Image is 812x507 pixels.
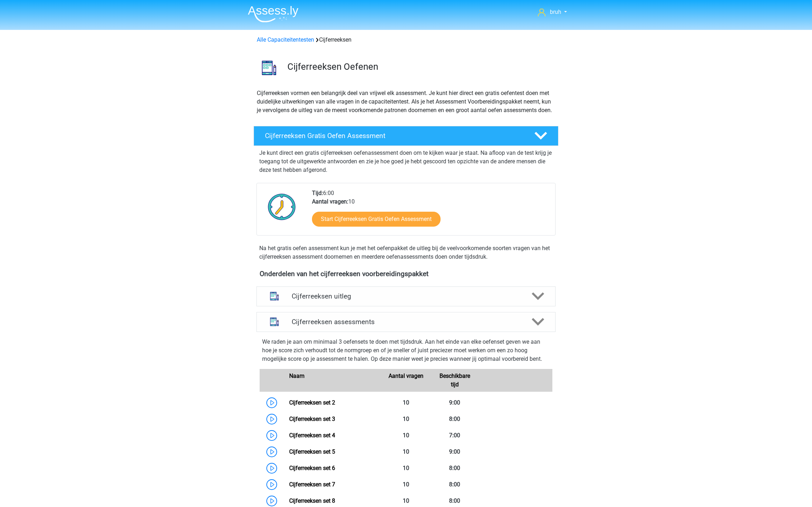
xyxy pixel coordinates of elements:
div: 6:00 10 [307,189,555,235]
h4: Cijferreeksen uitleg [292,292,520,300]
b: Tijd: [312,190,323,196]
img: Assessly [248,6,298,22]
div: Na het gratis oefen assessment kun je met het oefenpakket de uitleg bij de veelvoorkomende soorte... [256,244,556,261]
a: Cijferreeksen Gratis Oefen Assessment [251,126,561,146]
a: assessments Cijferreeksen assessments [254,312,558,332]
a: Cijferreeksen set 2 [289,399,335,406]
a: Start Cijferreeksen Gratis Oefen Assessment [312,212,441,227]
div: Beschikbare tijd [430,372,479,389]
h4: Cijferreeksen assessments [292,318,520,326]
a: Cijferreeksen set 3 [289,416,335,422]
a: Cijferreeksen set 5 [289,448,335,455]
h3: Cijferreeksen Oefenen [287,61,553,72]
h4: Onderdelen van het cijferreeksen voorbereidingspakket [260,270,552,278]
a: Alle Capaciteitentesten [257,36,314,43]
a: uitleg Cijferreeksen uitleg [254,286,558,306]
b: Aantal vragen: [312,198,348,205]
div: Naam [284,372,381,389]
img: cijferreeksen assessments [265,313,283,331]
span: bruh [550,9,561,15]
a: Cijferreeksen set 6 [289,465,335,471]
img: Klok [264,189,300,225]
div: Aantal vragen [381,372,430,389]
a: Cijferreeksen set 4 [289,432,335,439]
p: We raden je aan om minimaal 3 oefensets te doen met tijdsdruk. Aan het einde van elke oefenset ge... [262,338,550,363]
a: Cijferreeksen set 8 [289,497,335,504]
div: Cijferreeksen [254,36,558,44]
h4: Cijferreeksen Gratis Oefen Assessment [265,132,523,140]
p: Cijferreeksen vormen een belangrijk deel van vrijwel elk assessment. Je kunt hier direct een grat... [257,89,555,115]
img: cijferreeksen uitleg [265,287,283,305]
a: Cijferreeksen set 7 [289,481,335,488]
p: Je kunt direct een gratis cijferreeksen oefenassessment doen om te kijken waar je staat. Na afloo... [259,149,553,174]
img: cijferreeksen [254,53,284,83]
a: bruh [535,8,570,16]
